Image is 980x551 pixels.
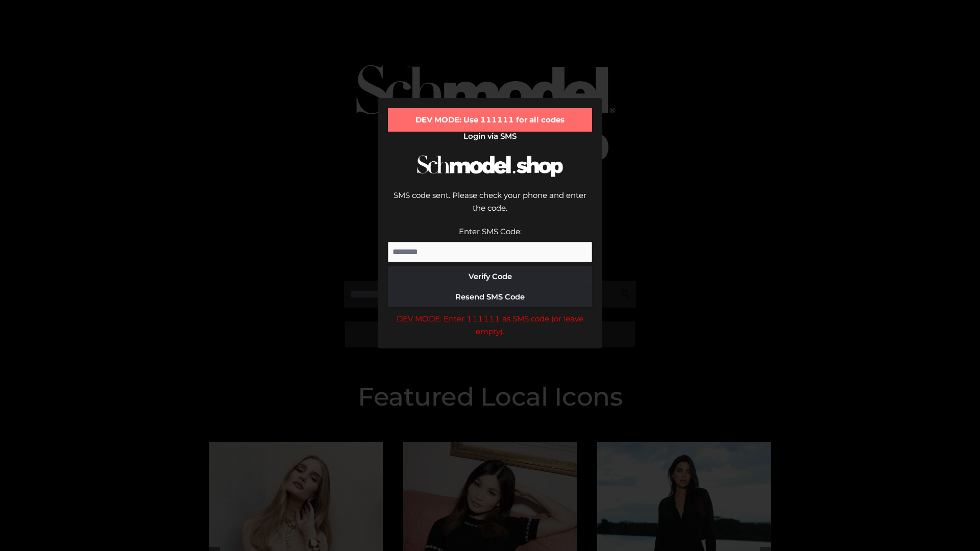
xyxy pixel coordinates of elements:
[388,132,592,141] h2: Login via SMS
[388,312,592,338] div: DEV MODE: Enter 111111 as SMS code (or leave empty).
[388,189,592,225] div: SMS code sent. Please check your phone and enter the code.
[388,287,592,307] button: Resend SMS Code
[388,266,592,287] button: Verify Code
[459,227,522,236] label: Enter SMS Code:
[388,108,592,132] div: DEV MODE: Use 111111 for all codes
[413,146,567,186] img: Schmodel Logo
